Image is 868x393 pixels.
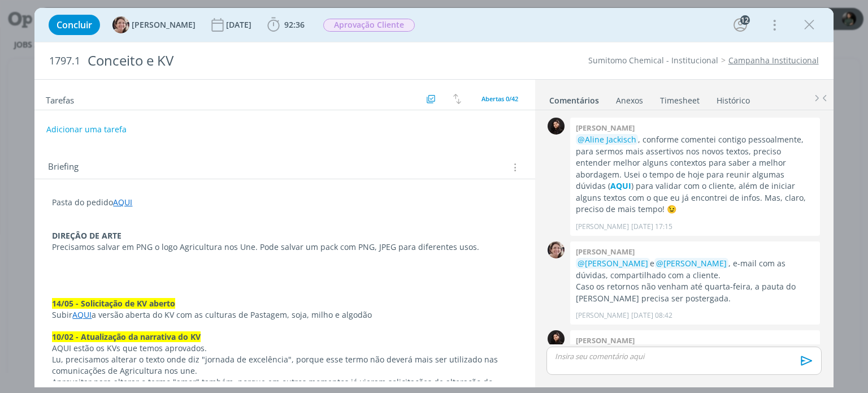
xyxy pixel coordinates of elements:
img: L [548,330,565,347]
span: 92:36 [284,19,305,30]
span: Briefing [48,160,79,175]
b: [PERSON_NAME] [576,247,635,257]
b: [PERSON_NAME] [576,123,635,133]
a: Histórico [716,90,750,106]
button: A[PERSON_NAME] [112,16,196,33]
div: Anexos [616,95,643,106]
strong: 14/05 - Solicitação de KV aberto [52,298,175,309]
a: AQUI [72,309,92,320]
p: Pasta do pedido [52,197,517,208]
p: AQUI estão os KVs que temos aprovados. [52,343,517,354]
a: Comentários [549,90,600,106]
span: Concluir [57,20,92,29]
span: Tarefas [46,92,74,106]
p: Lu, precisamos alterar o texto onde diz "jornada de excelência", porque esse termo não deverá mai... [52,354,517,377]
a: Sumitomo Chemical - Institucional [588,55,718,66]
div: Conceito e KV [83,47,493,75]
img: L [548,118,565,135]
button: Adicionar uma tarefa [46,119,127,140]
span: 1797.1 [49,55,80,67]
span: @[PERSON_NAME] [656,258,727,269]
img: A [112,16,129,33]
p: , conforme comentei contigo pessoalmente, para sermos mais assertivos nos novos textos, preciso e... [576,134,814,215]
span: Abertas 0/42 [481,94,518,103]
button: 12 [731,16,749,34]
a: Campanha Institucional [728,55,819,66]
button: Aprovação Cliente [323,18,415,32]
p: Subir a versão aberta do KV com as culturas de Pastagem, soja, milho e algodão [52,309,517,321]
p: [PERSON_NAME] [576,222,629,232]
p: e , e-mail com as dúvidas, compartilhado com a cliente. [576,258,814,281]
img: arrow-down-up.svg [453,94,461,104]
a: AQUI [610,180,631,191]
b: [PERSON_NAME] [576,335,635,346]
div: dialog [34,8,833,387]
p: Precisamos salvar em PNG o logo Agricultura nos Une. Pode salvar um pack com PNG, JPEG para difer... [52,241,517,253]
a: Timesheet [659,90,700,106]
img: A [548,241,565,258]
button: 92:36 [264,16,307,34]
div: 12 [740,15,750,25]
span: [DATE] 08:42 [631,310,672,321]
p: Caso os retornos não venham até quarta-feira, a pauta do [PERSON_NAME] precisa ser postergada. [576,281,814,304]
button: Concluir [49,15,100,35]
span: [PERSON_NAME] [132,21,196,29]
strong: 10/02 - Atualização da narrativa do KV [52,331,201,342]
strong: DIREÇÂO DE ARTE [52,230,121,241]
div: [DATE] [226,21,254,29]
span: @Aline Jackisch [578,134,636,145]
span: Aprovação Cliente [323,19,415,32]
a: AQUI [113,197,132,208]
p: [PERSON_NAME] [576,310,629,321]
span: [DATE] 17:15 [631,222,672,232]
span: @[PERSON_NAME] [578,258,648,269]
